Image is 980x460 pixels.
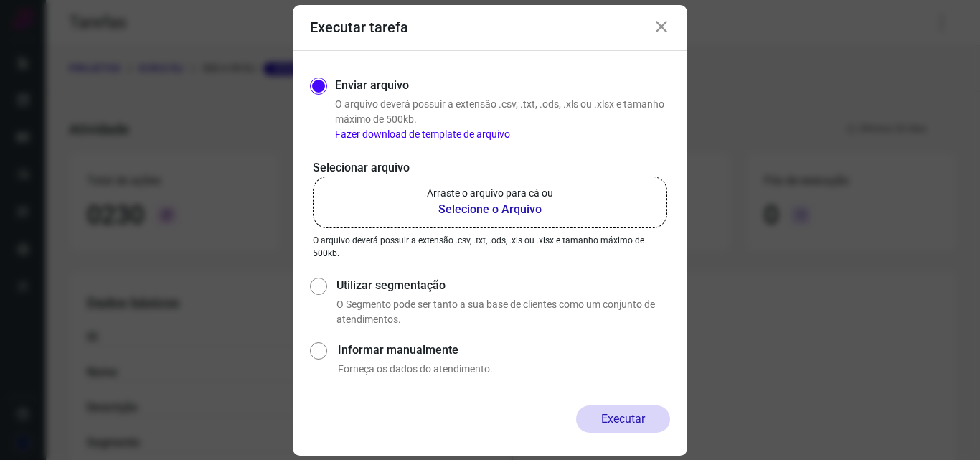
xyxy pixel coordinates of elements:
p: Arraste o arquivo para cá ou [427,186,553,201]
p: O Segmento pode ser tanto a sua base de clientes como um conjunto de atendimentos. [336,297,670,327]
button: Executar [576,405,670,433]
p: O arquivo deverá possuir a extensão .csv, .txt, .ods, .xls ou .xlsx e tamanho máximo de 500kb. [335,97,670,142]
b: Selecione o Arquivo [427,201,553,218]
p: O arquivo deverá possuir a extensão .csv, .txt, .ods, .xls ou .xlsx e tamanho máximo de 500kb. [313,234,667,260]
p: Forneça os dados do atendimento. [338,362,670,377]
label: Enviar arquivo [335,77,409,94]
p: Selecionar arquivo [313,159,667,177]
a: Fazer download de template de arquivo [335,128,510,140]
label: Informar manualmente [338,342,670,359]
label: Utilizar segmentação [336,277,670,294]
h3: Executar tarefa [310,19,408,36]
